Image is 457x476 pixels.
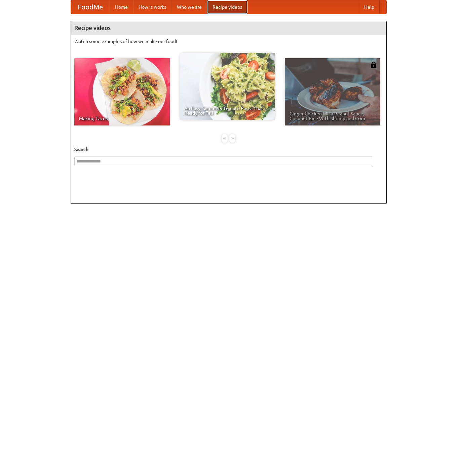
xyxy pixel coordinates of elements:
a: How it works [133,0,172,14]
a: Home [110,0,133,14]
a: An Easy, Summery Tomato Pasta That's Ready for Fall [180,53,275,120]
img: 483408.png [370,62,377,68]
span: An Easy, Summery Tomato Pasta That's Ready for Fall [184,106,270,115]
a: Help [359,0,380,14]
div: « [222,134,228,143]
p: Watch some examples of how we make our food! [74,38,383,45]
a: Recipe videos [207,0,247,14]
h4: Recipe videos [71,21,386,35]
span: Making Tacos [79,116,165,121]
a: FoodMe [71,0,110,14]
a: Making Tacos [74,58,170,125]
h5: Search [74,146,383,153]
a: Who we are [172,0,207,14]
div: » [229,134,235,143]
